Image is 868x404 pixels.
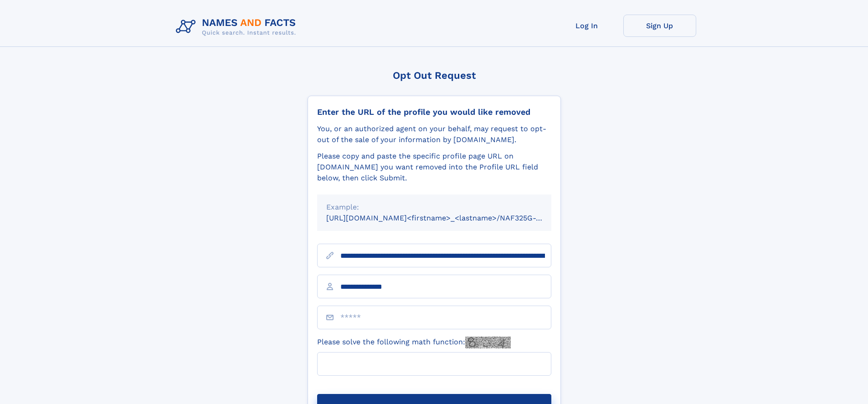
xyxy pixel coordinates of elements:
small: [URL][DOMAIN_NAME]<firstname>_<lastname>/NAF325G-xxxxxxxx [326,214,569,222]
label: Please solve the following math function: [317,337,511,348]
div: Opt Out Request [308,70,561,81]
div: Enter the URL of the profile you would like removed [317,107,551,117]
img: Logo Names and Facts [172,15,303,39]
div: You, or an authorized agent on your behalf, may request to opt-out of the sale of your informatio... [317,123,551,145]
div: Please copy and paste the specific profile page URL on [DOMAIN_NAME] you want removed into the Pr... [317,151,551,184]
a: Sign Up [623,15,696,37]
div: Example: [326,202,542,213]
a: Log In [550,15,623,37]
